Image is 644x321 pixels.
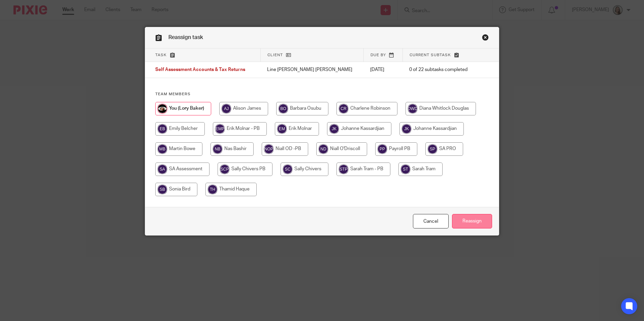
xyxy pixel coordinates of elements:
[410,53,451,57] span: Current subtask
[155,68,245,72] span: Self Assessment Accounts & Tax Returns
[267,53,283,57] span: Client
[370,66,396,73] p: [DATE]
[267,66,357,73] p: Line [PERSON_NAME] [PERSON_NAME]
[452,214,492,228] input: Reassign
[155,92,489,97] h4: Team members
[168,35,203,40] span: Reassign task
[371,53,386,57] span: Due by
[402,62,478,78] td: 0 of 22 subtasks completed
[155,53,167,57] span: Task
[413,214,449,228] a: Close this dialog window
[482,34,489,43] a: Close this dialog window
